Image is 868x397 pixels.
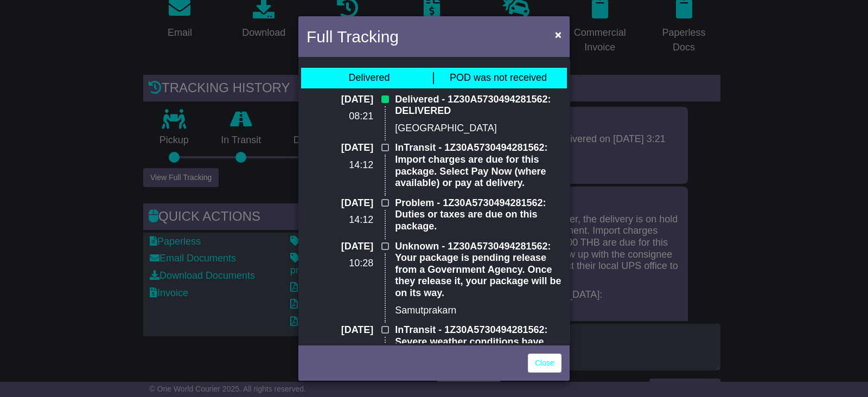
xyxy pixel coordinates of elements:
p: 04:42 [307,342,373,354]
p: InTransit - 1Z30A5730494281562: Import charges are due for this package. Select Pay Now (where av... [395,142,561,189]
p: 10:28 [307,258,373,270]
p: Delivered - 1Z30A5730494281562: DELIVERED [395,94,561,117]
h4: Full Tracking [307,24,399,49]
p: [DATE] [307,142,373,154]
div: Delivered [348,72,390,84]
p: [DATE] [307,94,373,106]
p: [DATE] [307,324,373,336]
p: Samutprakarn [395,305,561,317]
button: Close [550,23,567,46]
a: Close [528,354,561,373]
span: POD was not received [450,72,547,83]
p: Problem - 1Z30A5730494281562: Duties or taxes are due on this package. [395,197,561,233]
p: 08:21 [307,111,373,123]
span: × [555,28,561,41]
p: InTransit - 1Z30A5730494281562: Severe weather conditions have delayed delivery. / Your package i... [395,324,561,371]
p: 14:12 [307,214,373,226]
p: Unknown - 1Z30A5730494281562: Your package is pending release from a Government Agency. Once they... [395,241,561,299]
p: [DATE] [307,241,373,253]
p: [DATE] [307,197,373,209]
p: 14:12 [307,159,373,171]
p: [GEOGRAPHIC_DATA] [395,123,561,135]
